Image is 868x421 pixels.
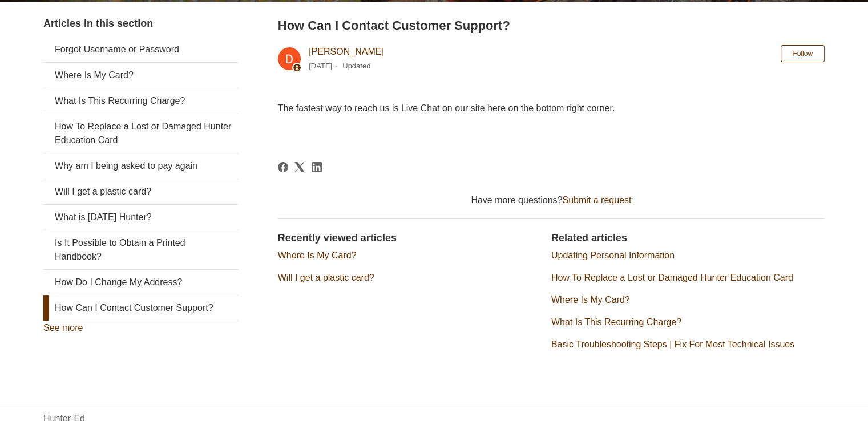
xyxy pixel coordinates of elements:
[294,162,305,172] svg: Share this page on X Corp
[312,162,322,172] a: LinkedIn
[43,295,239,321] a: How Can I Contact Customer Support?
[43,114,239,153] a: How To Replace a Lost or Damaged Hunter Education Card
[551,273,793,282] a: How To Replace a Lost or Damaged Hunter Education Card
[278,250,357,260] a: Where Is My Card?
[551,250,675,260] a: Updating Personal Information
[43,37,239,62] a: Forgot Username or Password
[43,230,239,269] a: Is It Possible to Obtain a Printed Handbook?
[43,63,239,88] a: Where Is My Card?
[43,179,239,204] a: Will I get a plastic card?
[278,162,288,172] a: Facebook
[43,270,239,295] a: How Do I Change My Address?
[278,230,540,246] h2: Recently viewed articles
[551,317,681,327] a: What Is This Recurring Charge?
[43,205,239,230] a: What is [DATE] Hunter?
[309,62,332,70] time: 04/11/2025, 14:45
[43,153,239,179] a: Why am I being asked to pay again
[294,162,305,172] a: X Corp
[43,88,239,114] a: What Is This Recurring Charge?
[312,162,322,172] svg: Share this page on LinkedIn
[551,339,794,349] a: Basic Troubleshooting Steps | Fix For Most Technical Issues
[278,273,374,282] a: Will I get a plastic card?
[278,193,825,207] div: Have more questions?
[551,230,825,246] h2: Related articles
[309,47,384,56] a: [PERSON_NAME]
[278,162,288,172] svg: Share this page on Facebook
[278,16,825,35] h2: How Can I Contact Customer Support?
[43,323,83,333] a: See more
[781,45,825,62] button: Follow Article
[562,195,631,205] a: Submit a request
[278,103,615,113] span: The fastest way to reach us is Live Chat on our site here on the bottom right corner.
[551,295,630,305] a: Where Is My Card?
[342,62,370,70] li: Updated
[43,18,153,29] span: Articles in this section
